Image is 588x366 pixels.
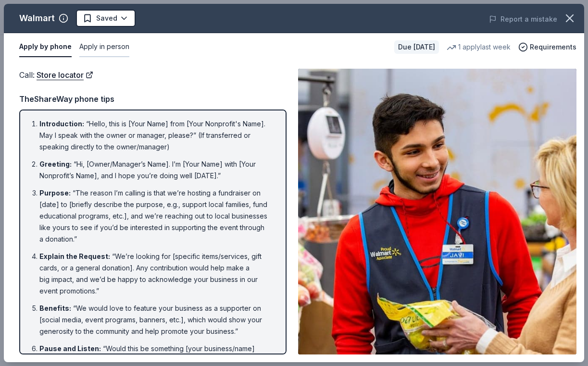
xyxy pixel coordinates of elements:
[76,10,136,27] button: Saved
[394,40,439,54] div: Due [DATE]
[79,37,129,57] button: Apply in person
[39,120,84,128] span: Introduction :
[489,13,557,25] button: Report a mistake
[39,343,272,366] li: “Would this be something [your business/name] might consider supporting?”
[447,41,511,53] div: 1 apply last week
[19,69,287,81] div: Call :
[39,159,272,182] li: “Hi, [Owner/Manager’s Name]. I’m [Your Name] with [Your Nonprofit’s Name], and I hope you’re doin...
[96,12,117,24] span: Saved
[518,41,576,53] button: Requirements
[37,69,93,81] a: Store locator
[39,160,72,168] span: Greeting :
[39,344,101,353] span: Pause and Listen :
[39,187,272,245] li: “The reason I’m calling is that we’re hosting a fundraiser on [date] to [briefly describe the pur...
[39,118,272,153] li: “Hello, this is [Your Name] from [Your Nonprofit's Name]. May I speak with the owner or manager, ...
[298,69,576,354] img: Image for Walmart
[39,251,272,297] li: “We’re looking for [specific items/services, gift cards, or a general donation]. Any contribution...
[39,252,110,260] span: Explain the Request :
[19,93,287,105] div: TheShareWay phone tips
[19,11,55,26] div: Walmart
[39,303,272,337] li: “We would love to feature your business as a supporter on [social media, event programs, banners,...
[530,41,576,53] span: Requirements
[39,189,71,197] span: Purpose :
[39,304,71,312] span: Benefits :
[19,37,72,57] button: Apply by phone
